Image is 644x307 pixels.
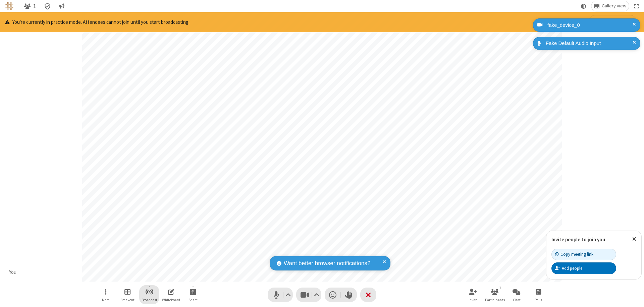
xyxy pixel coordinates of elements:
button: Open menu [96,285,116,304]
span: Whiteboard [162,298,180,302]
button: Open poll [528,285,548,304]
span: More [102,298,109,302]
span: 1 [33,3,36,9]
button: End or leave meeting [360,288,376,302]
span: Invite [469,298,477,302]
button: Start broadcasting [589,15,637,29]
button: Start broadcast [139,285,159,304]
button: Conversation [56,1,67,11]
div: Meeting details Encryption enabled [41,1,54,11]
button: Open shared whiteboard [161,285,181,304]
button: Close popover [627,231,641,247]
label: Invite people to join you [551,236,605,243]
button: Open chat [506,285,527,304]
span: Want better browser notifications? [284,259,370,268]
div: fake_device_0 [545,21,635,29]
span: Share [189,298,198,302]
div: Copy meeting link [555,251,593,257]
button: Fullscreen [632,1,642,11]
button: Invite participants (⌘+Shift+I) [463,285,483,304]
button: Start sharing [183,285,203,304]
button: Send a reaction [325,288,341,302]
button: Change layout [591,1,629,11]
button: Stop video (⌘+Shift+V) [296,288,321,302]
span: Participants [485,298,505,302]
button: Audio settings [284,288,293,302]
button: Copy meeting link [551,249,616,260]
span: Broadcast [142,298,157,302]
div: 1 [497,285,503,291]
img: QA Selenium DO NOT DELETE OR CHANGE [5,2,13,10]
button: Using system theme [578,1,589,11]
button: Add people [551,262,616,274]
div: You [7,268,19,276]
button: Video setting [312,288,321,302]
button: Raise hand [341,288,357,302]
div: Fake Default Audio Input [543,40,635,47]
span: Polls [535,298,542,302]
span: Breakout [120,298,135,302]
button: Mute (⌘+Shift+A) [268,288,293,302]
button: Manage Breakout Rooms [117,285,138,304]
p: You're currently in practice mode. Attendees cannot join until you start broadcasting. [5,18,190,26]
span: Chat [513,298,521,302]
button: Open participant list [485,285,505,304]
span: Gallery view [602,3,626,9]
button: Open participant list [21,1,39,11]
